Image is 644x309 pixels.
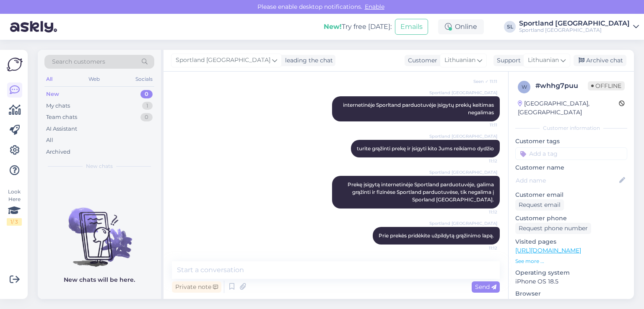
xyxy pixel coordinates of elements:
[515,277,627,286] p: iPhone OS 18.5
[44,74,54,85] div: All
[522,84,527,90] span: w
[46,125,77,133] div: AI Assistant
[142,102,153,110] div: 1
[515,257,627,265] p: See more ...
[515,163,627,172] p: Customer name
[518,99,619,117] div: [GEOGRAPHIC_DATA], [GEOGRAPHIC_DATA]
[438,19,484,34] div: Online
[46,113,77,121] div: Team chats
[343,102,495,116] span: internetinėje Sporltand parduotuvėje įsigytų prekių keitimas negalimas
[429,133,497,139] span: Sportland [GEOGRAPHIC_DATA]
[515,199,564,211] div: Request email
[515,298,627,307] p: Safari 18.5
[519,27,630,33] div: Sportland [GEOGRAPHIC_DATA]
[515,223,591,234] div: Request phone number
[282,56,333,65] div: leading the chat
[46,102,70,110] div: My chats
[588,81,625,90] span: Offline
[429,220,497,227] span: Sportland [GEOGRAPHIC_DATA]
[429,169,497,175] span: Sportland [GEOGRAPHIC_DATA]
[519,20,630,27] div: Sportland [GEOGRAPHIC_DATA]
[379,232,494,239] span: Prie prekės pridėkite užpildytą grąžinimo lapą.
[46,90,59,98] div: New
[504,21,516,33] div: SL
[140,90,153,98] div: 0
[38,193,161,268] img: No chats
[515,289,627,298] p: Browser
[574,55,626,66] div: Archive chat
[515,124,627,132] div: Customer information
[395,19,428,35] button: Emails
[176,56,270,65] span: Sportland [GEOGRAPHIC_DATA]
[140,113,153,121] div: 0
[86,162,113,170] span: New chats
[515,191,627,199] p: Customer email
[87,74,101,85] div: Web
[466,245,497,251] span: 11:12
[46,136,53,144] div: All
[7,188,22,226] div: Look Here
[515,268,627,277] p: Operating system
[515,247,581,254] a: [URL][DOMAIN_NAME]
[324,23,342,31] b: New!
[466,78,497,85] span: Seen ✓ 11:11
[429,90,497,96] span: Sportland [GEOGRAPHIC_DATA]
[324,22,392,32] div: Try free [DATE]:
[444,56,475,65] span: Lithuanian
[515,214,627,223] p: Customer phone
[7,218,22,226] div: 1 / 3
[515,237,627,246] p: Visited pages
[519,20,639,33] a: Sportland [GEOGRAPHIC_DATA]Sportland [GEOGRAPHIC_DATA]
[528,56,559,65] span: Lithuanian
[7,57,23,72] img: Askly Logo
[362,3,387,10] span: Enable
[46,148,70,156] div: Archived
[493,56,521,65] div: Support
[466,158,497,164] span: 11:12
[357,145,494,152] span: turite grąžinti prekę ir įsigyti kito Jums reikiamo dydžio
[466,209,497,215] span: 11:12
[134,74,154,85] div: Socials
[516,176,618,185] input: Add name
[64,276,135,284] p: New chats will be here.
[172,281,221,293] div: Private note
[348,181,495,203] span: Prekę įsigytą internetinėje Sportland parduotuvėje, galima grąžinti ir fizinėse Sportland parduot...
[52,57,105,66] span: Search customers
[466,122,497,128] span: 11:11
[515,137,627,146] p: Customer tags
[475,283,496,291] span: Send
[535,81,588,91] div: # whhg7puu
[515,147,627,160] input: Add a tag
[405,56,437,65] div: Customer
